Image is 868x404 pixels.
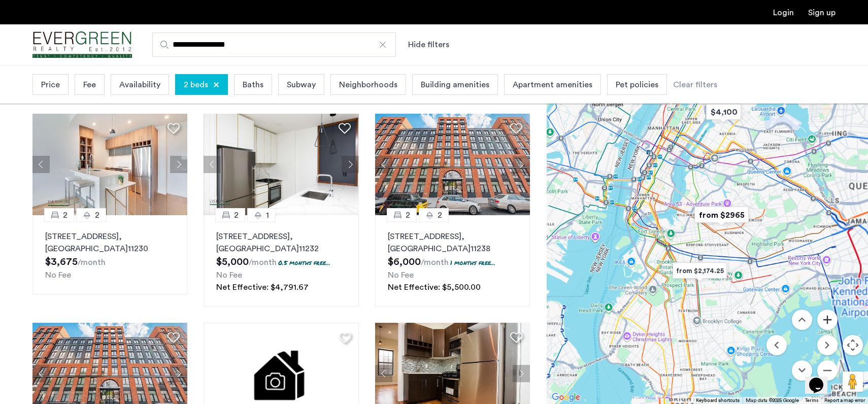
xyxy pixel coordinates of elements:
a: 21[STREET_ADDRESS], [GEOGRAPHIC_DATA]112320.5 months free...No FeeNet Effective: $4,791.67 [204,215,358,307]
button: Move down [792,360,812,381]
a: Report a map error [824,397,865,404]
p: 0.5 months free... [278,258,330,267]
img: 218_638412793482532941.jpeg [204,114,359,215]
button: Move up [792,310,812,330]
p: [STREET_ADDRESS] 11232 [216,230,346,255]
button: Previous apartment [32,365,50,382]
span: Fee [83,79,96,91]
a: 22[STREET_ADDRESS], [GEOGRAPHIC_DATA]112381 months free...No FeeNet Effective: $5,500.00 [375,215,530,307]
a: Open this area in Google Maps (opens a new window) [549,391,583,404]
p: [STREET_ADDRESS] 11230 [45,230,175,255]
button: Next apartment [170,365,187,382]
button: Move left [766,335,787,355]
button: Zoom in [817,310,838,330]
img: 1999_638606337646342058.jpeg [32,114,188,215]
span: Neighborhoods [339,79,397,91]
span: $5,000 [216,257,249,267]
span: No Fee [216,271,242,279]
span: Baths [243,79,263,91]
sub: /month [249,258,277,266]
button: Previous apartment [375,156,392,173]
button: Previous apartment [375,365,392,382]
span: Availability [119,79,160,91]
span: $6,000 [388,257,421,267]
span: 2 [63,209,68,221]
sub: /month [78,258,106,266]
span: No Fee [45,271,71,279]
span: Pet policies [616,79,658,91]
button: Next apartment [170,156,187,173]
span: 1 [266,209,269,221]
button: Keyboard shortcuts [696,397,740,404]
a: Terms (opens in new tab) [805,397,818,404]
button: Drag Pegman onto the map to open Street View [843,372,863,392]
span: Net Effective: $5,500.00 [388,283,481,291]
span: 2 [438,209,442,221]
span: No Fee [388,271,414,279]
div: $4,100 [702,100,745,123]
button: Map camera controls [843,335,863,355]
span: Map data ©2025 Google [746,398,799,403]
span: Net Effective: $4,791.67 [216,283,309,291]
div: from $2965 [690,204,753,226]
span: Subway [287,79,316,91]
button: Move right [817,335,838,355]
span: Apartment amenities [513,79,592,91]
p: [STREET_ADDRESS] 11238 [388,230,517,255]
input: Apartment Search [152,32,396,57]
span: 2 [234,209,239,221]
a: Login [773,9,794,17]
span: 2 [95,209,99,221]
p: 1 months free... [450,258,495,267]
img: logo [32,26,132,64]
sub: /month [421,258,449,266]
span: $3,675 [45,257,78,267]
iframe: chat widget [805,363,838,394]
span: Building amenities [421,79,489,91]
a: Registration [808,9,836,17]
div: from $2,174.25 [669,259,731,282]
img: Google [549,391,583,404]
button: Previous apartment [204,156,221,173]
div: Clear filters [673,79,717,91]
img: 2010_638579586739085601.jpeg [375,114,530,215]
a: Cazamio Logo [32,26,132,64]
button: Next apartment [513,156,530,173]
button: Previous apartment [32,156,50,173]
button: Next apartment [342,156,359,173]
a: 22[STREET_ADDRESS], [GEOGRAPHIC_DATA]11230No Fee [32,215,187,294]
button: Next apartment [513,365,530,382]
button: Zoom out [817,360,838,381]
button: Show or hide filters [408,39,449,51]
span: Price [41,79,60,91]
span: 2 beds [184,79,208,91]
span: 2 [406,209,410,221]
